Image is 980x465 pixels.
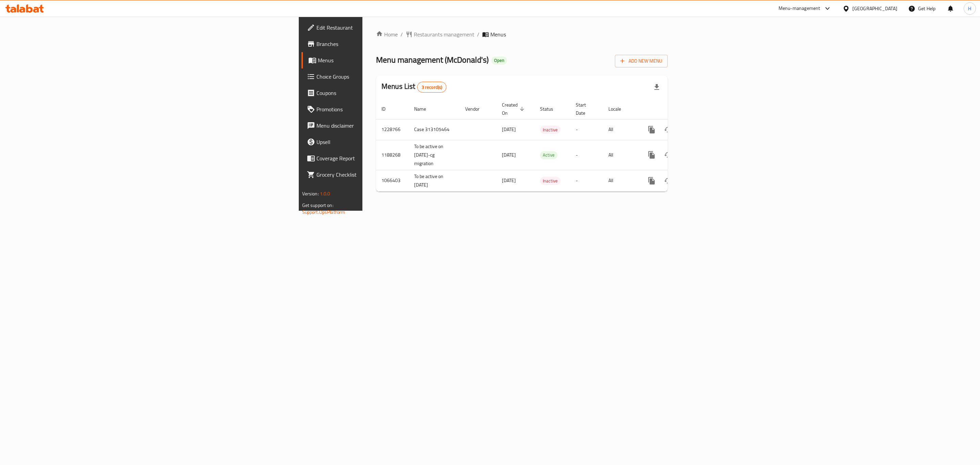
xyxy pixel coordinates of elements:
[301,68,462,85] a: Choice Groups
[852,5,897,12] div: [GEOGRAPHIC_DATA]
[316,73,457,81] span: Choice Groups
[316,40,457,48] span: Branches
[302,201,333,210] span: Get support on:
[477,30,479,38] li: /
[301,101,462,117] a: Promotions
[643,173,660,189] button: more
[301,36,462,52] a: Branches
[301,150,462,166] a: Coverage Report
[376,99,714,192] table: enhanced table
[570,140,603,170] td: -
[490,30,506,38] span: Menus
[301,85,462,101] a: Coupons
[316,138,457,146] span: Upsell
[660,122,676,138] button: Change Status
[540,151,557,159] span: Active
[302,208,345,217] a: Support.OpsPlatform
[418,84,446,91] span: 3 record(s)
[779,4,820,13] div: Menu-management
[502,125,516,134] span: [DATE]
[320,189,330,198] span: 1.0.0
[301,117,462,134] a: Menu disclaimer
[603,170,638,191] td: All
[603,140,638,170] td: All
[316,105,457,113] span: Promotions
[660,173,676,189] button: Change Status
[540,177,560,185] span: Inactive
[316,23,457,32] span: Edit Restaurant
[643,122,660,138] button: more
[615,55,668,67] button: Add New Menu
[491,58,507,63] span: Open
[301,52,462,68] a: Menus
[540,105,562,113] span: Status
[301,166,462,183] a: Grocery Checklist
[316,122,457,130] span: Menu disclaimer
[502,101,526,117] span: Created On
[316,89,457,97] span: Coupons
[968,5,971,12] span: H
[502,150,516,159] span: [DATE]
[414,105,435,113] span: Name
[608,105,630,113] span: Locale
[638,99,714,119] th: Actions
[301,134,462,150] a: Upsell
[318,56,457,64] span: Menus
[540,126,560,134] span: Inactive
[376,30,668,38] nav: breadcrumb
[381,105,394,113] span: ID
[660,147,676,163] button: Change Status
[381,81,446,93] h2: Menus List
[465,105,488,113] span: Vendor
[620,57,662,65] span: Add New Menu
[301,19,462,36] a: Edit Restaurant
[491,57,507,65] div: Open
[649,79,665,95] div: Export file
[540,126,560,134] div: Inactive
[302,189,319,198] span: Version:
[570,119,603,140] td: -
[316,171,457,179] span: Grocery Checklist
[502,176,516,185] span: [DATE]
[603,119,638,140] td: All
[576,101,595,117] span: Start Date
[570,170,603,191] td: -
[417,82,447,93] div: Total records count
[643,147,660,163] button: more
[316,154,457,162] span: Coverage Report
